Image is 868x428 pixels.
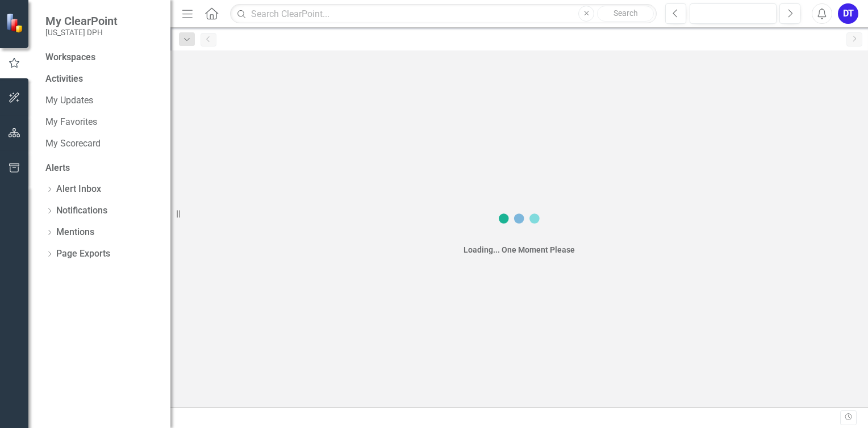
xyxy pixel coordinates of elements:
button: Search [597,6,654,22]
button: DT [838,3,858,24]
input: Search ClearPoint... [230,4,657,24]
a: Page Exports [56,247,110,261]
div: Workspaces [45,51,95,64]
small: [US_STATE] DPH [45,28,118,37]
a: Alert Inbox [56,183,101,196]
span: Search [614,9,638,18]
a: My Updates [45,94,159,107]
a: My Favorites [45,116,159,129]
a: My Scorecard [45,137,159,150]
img: ClearPoint Strategy [6,13,26,33]
div: Activities [45,73,159,86]
a: Mentions [56,226,94,239]
span: My ClearPoint [45,14,118,28]
a: Notifications [56,204,107,217]
div: Alerts [45,162,159,175]
div: Loading... One Moment Please [464,244,575,255]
